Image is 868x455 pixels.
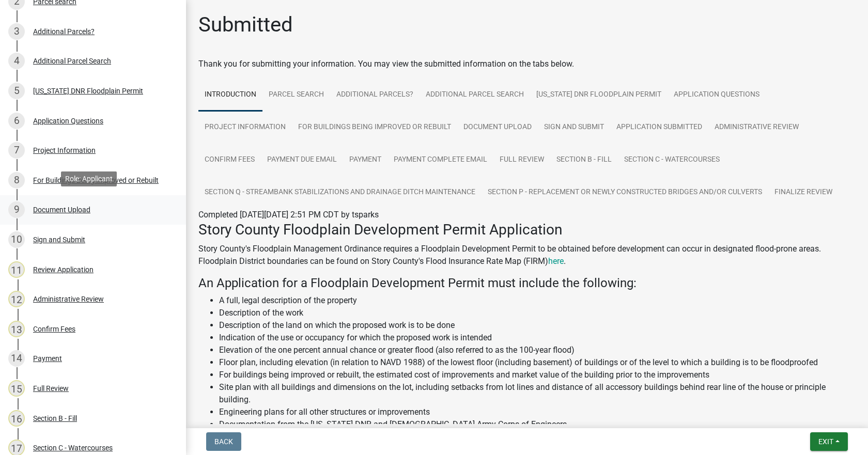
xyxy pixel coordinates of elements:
h3: Story County Floodplain Development Permit Application [198,221,856,239]
div: 8 [8,172,25,189]
div: 3 [8,23,25,40]
li: A full, legal description of the property [219,294,856,307]
div: 10 [8,231,25,248]
div: Thank you for submitting your information. You may view the submitted information on the tabs below. [198,58,856,70]
button: Back [206,432,241,451]
li: Description of the land on which the proposed work is to be done [219,319,856,332]
a: Section C - Watercourses [618,144,726,177]
span: Back [214,437,233,446]
a: For Buildings Being Improved or Rebuilt [292,111,457,144]
div: 15 [8,380,25,397]
a: Parcel search [262,79,330,112]
a: Document Upload [457,111,538,144]
div: 9 [8,201,25,218]
a: [US_STATE] DNR Floodplain Permit [530,79,668,112]
div: Role: Applicant [61,171,117,186]
li: Indication of the use or occupancy for which the proposed work is intended [219,332,856,344]
div: Additional Parcel Search [33,57,111,65]
a: here [548,256,564,266]
div: Project Information [33,147,96,154]
div: For Buildings Being Improved or Rebuilt [33,177,159,184]
h4: An Application for a Floodplain Development Permit must include the following: [198,276,856,291]
div: 5 [8,83,25,99]
a: Application Submitted [610,111,708,144]
div: Additional Parcels? [33,28,95,35]
div: 4 [8,53,25,69]
div: Payment [33,355,62,362]
button: Exit [810,432,848,451]
div: Document Upload [33,206,90,213]
span: Exit [818,437,833,446]
li: Site plan with all buildings and dimensions on the lot, including setbacks from lot lines and dis... [219,381,856,406]
a: Confirm Fees [198,144,261,177]
a: Payment Due Email [261,144,343,177]
a: Additional Parcels? [330,79,420,112]
a: Introduction [198,79,262,112]
li: Engineering plans for all other structures or improvements [219,406,856,418]
a: Section B - Fill [550,144,618,177]
div: Application Questions [33,117,103,124]
div: Confirm Fees [33,325,75,333]
a: Application Questions [668,79,766,112]
a: Administrative Review [708,111,805,144]
div: Administrative Review [33,295,104,303]
div: 14 [8,350,25,367]
p: Story County's Floodplain Management Ordinance requires a Floodplain Development Permit to be obt... [198,243,856,268]
div: 16 [8,410,25,427]
a: Additional Parcel Search [420,79,530,112]
h1: Submitted [198,12,293,37]
div: Review Application [33,266,94,273]
span: Completed [DATE][DATE] 2:51 PM CDT by tsparks [198,210,379,219]
div: Section B - Fill [33,415,77,422]
a: Project Information [198,111,292,144]
div: 12 [8,291,25,307]
a: Finalize Review [768,176,839,209]
a: Full Review [493,144,550,177]
li: Floor plan, including elevation (in relation to NAVD 1988) of the lowest floor (including basemen... [219,356,856,369]
a: Sign and Submit [538,111,610,144]
a: Section P - Replacement or Newly Constructed Bridges and/or Culverts [482,176,768,209]
div: Full Review [33,385,69,392]
div: [US_STATE] DNR Floodplain Permit [33,87,143,95]
a: Payment Complete Email [388,144,493,177]
li: For buildings being improved or rebuilt, the estimated cost of improvements and market value of t... [219,369,856,381]
div: 7 [8,142,25,159]
li: Description of the work [219,307,856,319]
div: 6 [8,113,25,129]
div: 11 [8,261,25,278]
div: 13 [8,321,25,337]
a: Section Q - Streambank Stabilizations and Drainage Ditch Maintenance [198,176,482,209]
div: Section C - Watercourses [33,444,113,451]
li: Documentation from the [US_STATE] DNR and [DEMOGRAPHIC_DATA] Army Corps of Engineers [219,418,856,431]
a: Payment [343,144,388,177]
li: Elevation of the one percent annual chance or greater flood (also referred to as the 100-year flood) [219,344,856,356]
div: Sign and Submit [33,236,85,243]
